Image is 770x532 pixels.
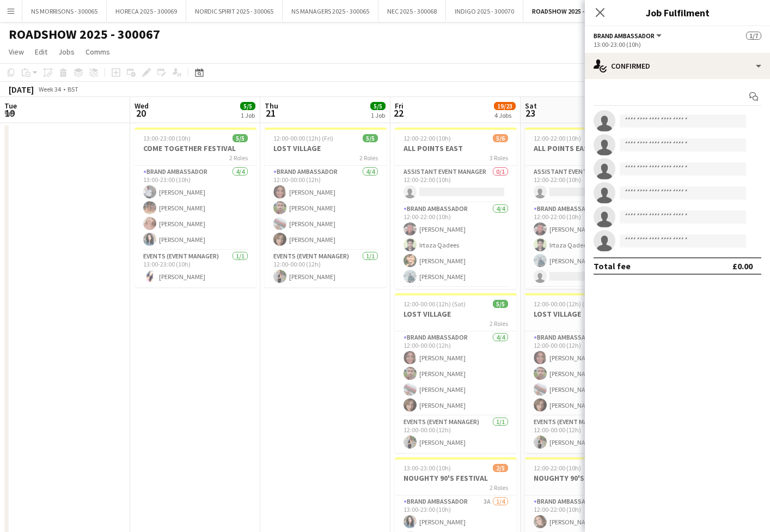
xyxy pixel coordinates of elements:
div: [DATE] [9,84,34,95]
app-card-role: Brand Ambassador4/412:00-00:00 (12h)[PERSON_NAME][PERSON_NAME][PERSON_NAME][PERSON_NAME] [525,331,647,416]
button: NORDIC SPIRIT 2025 - 300065 [186,1,283,22]
span: 12:00-00:00 (12h) (Sat) [404,300,466,308]
app-card-role: Brand Ambassador17A3/412:00-22:00 (10h)[PERSON_NAME]Irtaza Qadees[PERSON_NAME] [525,203,647,287]
h3: LOST VILLAGE [395,309,517,319]
span: Brand Ambassador [594,32,655,40]
h3: Job Fulfilment [585,5,770,20]
a: Comms [81,45,114,59]
span: 19/23 [494,102,516,110]
button: NS MORRISONS - 300065 [22,1,107,22]
span: 12:00-22:00 (10h) [404,134,451,142]
h3: ALL POINTS EAST [525,143,647,153]
button: NS MANAGERS 2025 - 300065 [283,1,378,22]
span: 3 Roles [490,154,508,162]
span: Jobs [58,47,75,57]
h1: ROADSHOW 2025 - 300067 [9,26,160,43]
button: ROADSHOW 2025 - 300067 [523,1,614,22]
app-job-card: 12:00-00:00 (12h) (Sun)5/5LOST VILLAGE2 RolesBrand Ambassador4/412:00-00:00 (12h)[PERSON_NAME][PE... [525,293,647,453]
button: INDIGO 2025 - 300070 [446,1,523,22]
span: 22 [393,107,404,119]
app-job-card: 13:00-23:00 (10h)5/5COME TOGETHER FESTIVAL2 RolesBrand Ambassador4/413:00-23:00 (10h)[PERSON_NAME... [135,128,256,287]
span: Wed [135,101,149,111]
span: 13:00-23:00 (10h) [143,134,191,142]
app-job-card: 12:00-00:00 (12h) (Sat)5/5LOST VILLAGE2 RolesBrand Ambassador4/412:00-00:00 (12h)[PERSON_NAME][PE... [395,293,517,453]
app-card-role: Events (Event Manager)1/113:00-23:00 (10h)[PERSON_NAME] [135,250,256,287]
span: 12:00-22:00 (10h) [534,464,581,472]
a: Jobs [54,45,79,59]
span: 5/5 [233,134,248,142]
button: NEC 2025 - 300068 [378,1,446,22]
h3: ALL POINTS EAST [395,143,517,153]
span: 19 [3,107,17,119]
h3: NOUGHTY 90'S FESTIVAL [525,473,647,483]
span: 5/5 [493,300,508,308]
span: 21 [263,107,278,119]
h3: LOST VILLAGE [265,143,387,153]
span: 12:00-22:00 (10h) [534,134,581,142]
a: View [4,45,28,59]
span: Week 34 [36,85,63,93]
span: Fri [395,101,404,111]
span: 2 Roles [229,154,248,162]
div: Confirmed [585,53,770,79]
div: 1 Job [241,111,255,119]
app-job-card: 12:00-22:00 (10h)4/6ALL POINTS EAST3 RolesAssistant Event Manager0/112:00-22:00 (10h) Brand Ambas... [525,128,647,289]
a: Edit [30,45,52,59]
div: BST [68,85,78,93]
span: 13:00-23:00 (10h) [404,464,451,472]
app-card-role: Assistant Event Manager0/112:00-22:00 (10h) [525,166,647,203]
div: 13:00-23:00 (10h) [594,40,761,49]
app-card-role: Events (Event Manager)1/112:00-00:00 (12h)[PERSON_NAME] [525,416,647,453]
app-card-role: Brand Ambassador4/412:00-22:00 (10h)[PERSON_NAME]Irtaza Qadees[PERSON_NAME][PERSON_NAME] [395,203,517,287]
span: Tue [4,101,17,111]
h3: COME TOGETHER FESTIVAL [135,143,256,153]
div: 1 Job [371,111,385,119]
span: 5/5 [363,134,378,142]
h3: NOUGHTY 90'S FESTIVAL [395,473,517,483]
div: £0.00 [732,261,753,271]
span: 2 Roles [490,319,508,328]
span: 23 [523,107,537,119]
button: Brand Ambassador [594,32,663,40]
span: Edit [35,47,47,57]
span: 5/5 [370,102,386,110]
span: Comms [85,47,110,57]
span: 5/6 [493,134,508,142]
span: 12:00-00:00 (12h) (Fri) [273,134,333,142]
app-card-role: Brand Ambassador4/413:00-23:00 (10h)[PERSON_NAME][PERSON_NAME][PERSON_NAME][PERSON_NAME] [135,166,256,250]
app-card-role: Events (Event Manager)1/112:00-00:00 (12h)[PERSON_NAME] [265,250,387,287]
button: HORECA 2025 - 300069 [107,1,186,22]
span: 20 [133,107,149,119]
app-job-card: 12:00-00:00 (12h) (Fri)5/5LOST VILLAGE2 RolesBrand Ambassador4/412:00-00:00 (12h)[PERSON_NAME][PE... [265,128,387,287]
app-card-role: Brand Ambassador4/412:00-00:00 (12h)[PERSON_NAME][PERSON_NAME][PERSON_NAME][PERSON_NAME] [265,166,387,250]
span: 2 Roles [490,483,508,492]
span: 2 Roles [359,154,378,162]
app-card-role: Events (Event Manager)1/112:00-00:00 (12h)[PERSON_NAME] [395,416,517,453]
span: 5/5 [240,102,255,110]
span: 2/5 [493,464,508,472]
app-card-role: Brand Ambassador4/412:00-00:00 (12h)[PERSON_NAME][PERSON_NAME][PERSON_NAME][PERSON_NAME] [395,331,517,416]
span: Sat [525,101,537,111]
span: 12:00-00:00 (12h) (Sun) [534,300,597,308]
span: Thu [265,101,278,111]
span: View [9,47,24,57]
app-job-card: 12:00-22:00 (10h)5/6ALL POINTS EAST3 RolesAssistant Event Manager0/112:00-22:00 (10h) Brand Ambas... [395,128,517,289]
app-card-role: Assistant Event Manager0/112:00-22:00 (10h) [395,166,517,203]
div: Total fee [594,261,631,271]
div: 4 Jobs [494,111,515,119]
span: 1/7 [746,32,761,40]
h3: LOST VILLAGE [525,309,647,319]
